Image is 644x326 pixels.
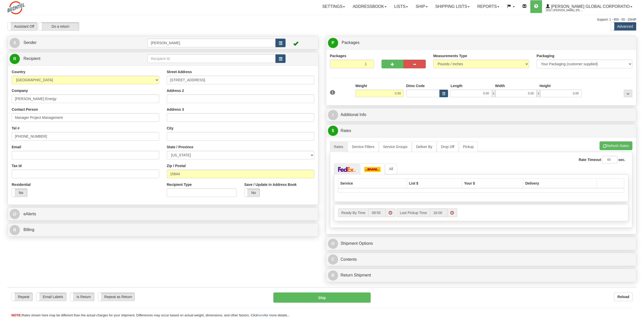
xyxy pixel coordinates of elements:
[537,53,554,58] label: Packaging
[10,54,132,64] a: R Recipient
[542,0,636,13] a: [PERSON_NAME] Global Corporatio 2553 / [PERSON_NAME], [PERSON_NAME]
[495,83,505,88] label: Width
[8,1,25,14] img: logo2553.jpg
[10,38,147,48] a: S Sender
[244,182,296,187] label: Save / Update in Address Book
[10,209,316,219] a: @ eAlerts
[8,18,636,22] div: Support: 1 - 855 - 55 - 2SHIP
[167,163,186,168] label: Zip / Postal
[406,83,425,88] label: Dims Code
[23,227,34,232] span: Billing
[8,22,37,30] label: Assistant Off
[10,225,316,235] a: B Billing
[12,293,32,301] label: Repeat
[342,40,359,45] span: Packages
[379,141,411,152] a: Service Groups
[385,164,397,174] a: All
[12,107,38,112] label: Contact Person
[10,54,20,64] span: R
[11,313,22,317] span: NOTE:
[617,295,629,299] b: Reload
[10,225,20,235] span: B
[167,182,192,187] label: Recipient Type
[537,90,540,97] span: x
[12,69,25,74] label: Country
[167,144,193,150] label: State / Province
[390,0,412,13] a: Lists
[624,90,632,97] div: ...
[167,126,173,131] label: City
[23,212,36,216] span: eAlerts
[432,0,473,13] a: Shipping lists
[614,292,633,301] button: Reload
[546,8,584,13] span: 2553 / [PERSON_NAME], [PERSON_NAME]
[355,83,367,88] label: Weight
[244,189,260,197] label: No
[167,107,184,112] label: Address 3
[328,270,338,281] span: R
[600,141,632,150] button: Refresh Rates
[338,167,356,172] img: FedEx Express®
[328,110,635,120] a: IAdditional Info
[348,141,378,152] a: Service Filters
[273,292,371,303] button: Ship
[550,4,630,9] span: [PERSON_NAME] Global Corporatio
[8,313,636,318] div: Rates shown here may be different than the actual charges for your shipment. Differences may occu...
[328,239,338,249] span: O
[492,90,496,97] span: x
[330,90,335,95] span: 1
[23,40,37,45] span: Sender
[39,22,79,30] label: Do a return
[167,76,314,84] input: Enter a location
[579,157,601,162] label: Rate Timeout
[473,0,503,13] a: Reports
[397,208,430,217] label: Last Pickup Time
[338,178,407,188] th: Service
[328,110,338,120] span: I
[328,126,635,136] a: $Rates
[459,141,478,152] a: Pickup
[523,178,597,188] th: Delivery
[451,83,463,88] label: Length
[328,254,635,265] a: CContents
[12,163,22,168] label: Tax Id
[167,88,184,93] label: Address 2
[328,270,635,281] a: RReturn Shipment
[318,0,349,13] a: Settings
[412,141,436,152] a: Deliver By
[632,137,643,189] iframe: chat widget
[330,53,346,58] label: Packages
[328,254,338,265] span: C
[12,126,20,131] label: Tel #
[10,209,20,219] span: @
[167,69,192,74] label: Street Address
[37,293,66,301] label: Email Labels
[12,88,28,93] label: Company
[407,178,462,188] th: List $
[433,53,467,58] label: Measurements Type
[338,208,369,217] label: Ready By Time
[23,56,40,61] span: Recipient
[12,189,27,197] label: No
[258,313,265,317] a: here
[147,39,275,47] input: Sender Id
[328,238,635,249] a: OShipment Options
[364,167,381,172] img: DHL
[330,141,348,152] a: Rates
[412,0,431,13] a: Ship
[147,54,275,63] input: Recipient Id
[98,293,135,301] label: Repeat as Return
[540,83,551,88] label: Height
[349,0,390,13] a: Addressbook
[12,144,21,150] label: Email
[437,141,458,152] a: Drop Off
[12,182,31,187] label: Residential
[611,22,636,30] label: Advanced
[618,157,625,162] label: sec.
[462,178,523,188] th: Your $
[328,126,338,136] span: $
[328,38,635,48] a: P Packages
[328,38,338,48] span: P
[70,293,94,301] label: Is Return
[10,38,20,48] span: S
